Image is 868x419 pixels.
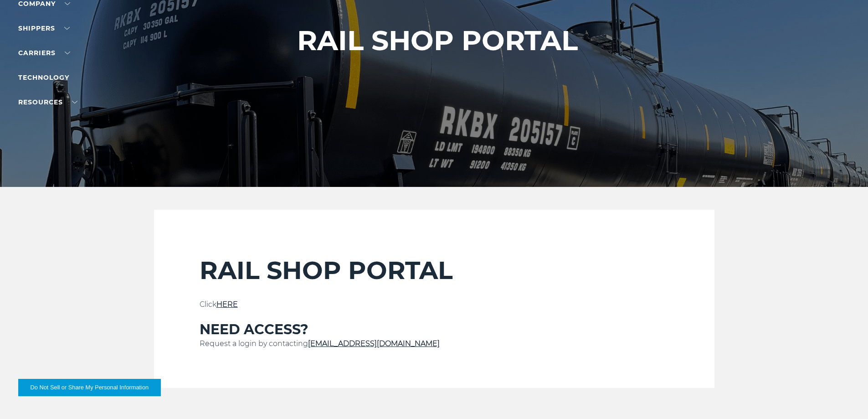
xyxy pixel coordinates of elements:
a: Technology [18,73,69,82]
h1: RAIL SHOP PORTAL [297,25,578,56]
p: Request a login by contacting [200,338,669,349]
h2: RAIL SHOP PORTAL [200,255,669,285]
a: RESOURCES [18,98,77,106]
p: Click [200,299,669,310]
button: Do Not Sell or Share My Personal Information [18,379,161,396]
h3: NEED ACCESS? [200,321,669,338]
a: SHIPPERS [18,24,70,32]
a: HERE [216,300,238,309]
a: Carriers [18,49,70,57]
a: [EMAIL_ADDRESS][DOMAIN_NAME] [308,339,440,348]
